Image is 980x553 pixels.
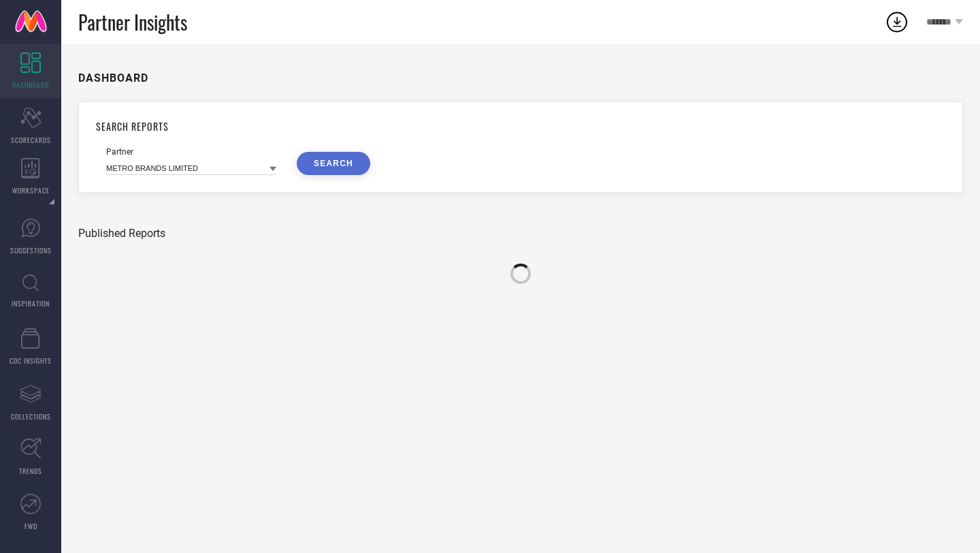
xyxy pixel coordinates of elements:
[12,80,49,90] span: DASHBOARD
[19,466,42,476] span: TRENDS
[78,8,187,36] span: Partner Insights
[78,227,963,240] div: Published Reports
[12,298,50,309] span: INSPIRATION
[297,152,370,175] button: SEARCH
[885,10,909,34] div: Open download list
[24,521,37,531] span: FWD
[10,245,52,255] span: SUGGESTIONS
[12,185,50,195] span: WORKSPACE
[106,147,276,157] div: Partner
[11,411,51,422] span: COLLECTIONS
[11,135,51,145] span: SCORECARDS
[10,355,52,366] span: CDC INSIGHTS
[96,119,945,133] h1: SEARCH REPORTS
[78,72,148,84] h1: DASHBOARD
